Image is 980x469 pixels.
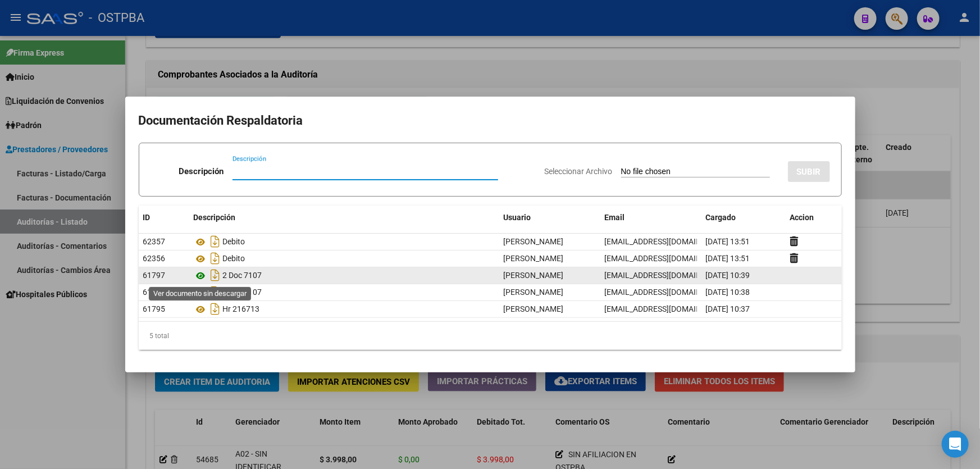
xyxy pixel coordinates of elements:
span: [PERSON_NAME] [504,288,564,297]
datatable-header-cell: Cargado [701,206,786,230]
span: [PERSON_NAME] [504,271,564,280]
span: 61797 [143,271,166,280]
div: 1 Doc 7107 [194,283,495,301]
button: SUBIR [788,161,830,182]
div: Debito [194,233,495,251]
span: [DATE] 13:51 [706,237,750,246]
span: 61795 [143,304,166,313]
span: Descripción [194,213,236,222]
div: 2 Doc 7107 [194,266,495,284]
div: Debito [194,249,495,267]
h2: Documentación Respaldatoria [139,110,842,131]
datatable-header-cell: Descripción [189,206,499,230]
i: Descargar documento [208,249,223,267]
span: 62357 [143,237,166,246]
datatable-header-cell: Accion [786,206,842,230]
span: [DATE] 10:39 [706,271,750,280]
span: [DATE] 10:38 [706,288,750,297]
span: [EMAIL_ADDRESS][DOMAIN_NAME] [605,271,730,280]
span: [EMAIL_ADDRESS][DOMAIN_NAME] [605,254,730,263]
span: [DATE] 10:37 [706,304,750,313]
span: SUBIR [797,167,821,177]
i: Descargar documento [208,233,223,251]
span: [PERSON_NAME] [504,237,564,246]
p: Descripción [179,165,224,178]
span: 61796 [143,288,166,297]
i: Descargar documento [208,266,223,284]
span: [EMAIL_ADDRESS][DOMAIN_NAME] [605,288,730,297]
div: Open Intercom Messenger [942,431,969,458]
datatable-header-cell: ID [139,206,189,230]
span: [DATE] 13:51 [706,254,750,263]
span: [PERSON_NAME] [504,254,564,263]
span: [PERSON_NAME] [504,304,564,313]
span: Usuario [504,213,531,222]
datatable-header-cell: Usuario [499,206,600,230]
span: [EMAIL_ADDRESS][DOMAIN_NAME] [605,304,730,313]
span: [EMAIL_ADDRESS][DOMAIN_NAME] [605,237,730,246]
i: Descargar documento [208,300,223,318]
span: Accion [790,213,814,222]
span: Seleccionar Archivo [545,167,613,176]
span: Email [605,213,625,222]
span: Cargado [706,213,736,222]
span: ID [143,213,151,222]
i: Descargar documento [208,283,223,301]
datatable-header-cell: Email [600,206,701,230]
div: Hr 216713 [194,300,495,318]
span: 62356 [143,254,166,263]
div: 5 total [139,322,842,350]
